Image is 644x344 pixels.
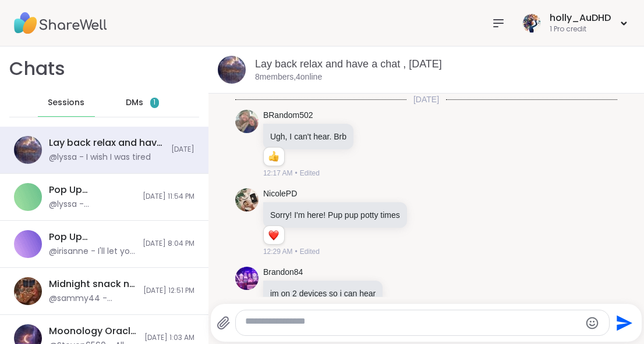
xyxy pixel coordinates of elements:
img: Pop Up Brandomness Show and Tell, Sep 06 [14,230,42,258]
div: Midnight snack n chat, [DATE] [49,278,136,291]
div: Lay back relax and have a chat , [DATE] [49,137,164,149]
a: Brandon84 [263,267,303,278]
button: Reactions: love [267,231,279,240]
a: Lay back relax and have a chat , [DATE] [255,58,442,70]
div: Pop Up Brandomness Show and Tell, [DATE] [49,231,136,243]
div: @lyssa - I wish I was tired [49,152,151,163]
div: Reaction list [264,148,284,166]
button: Send [610,310,636,336]
span: 12:17 AM [263,168,293,178]
div: @lyssa - nvmmmm!!!!! [49,199,136,210]
div: Pop Up Brandomness Show and Tell, [DATE] [49,184,136,196]
span: [DATE] 11:54 PM [143,192,194,202]
span: [DATE] 12:51 PM [143,286,194,296]
p: Sorry! I'm here! Pup pup potty times [270,209,400,221]
a: NicolePD [263,188,297,200]
p: 8 members, 4 online [255,71,322,83]
span: DMs [126,97,143,109]
p: im on 2 devices so i can hear [270,288,376,299]
span: Edited [300,246,320,257]
div: Reaction list [264,226,284,245]
textarea: Type your message [245,316,581,331]
span: [DATE] 8:04 PM [143,239,194,249]
button: Emoji picker [585,316,599,330]
span: 1 [153,98,155,107]
button: Reactions: like [267,152,279,162]
img: https://sharewell-space-live.sfo3.digitaloceanspaces.com/user-generated/ce4ae2cb-cc59-4db7-950b-0... [235,188,259,212]
div: @irisanne - I'll let you know once i find out @MoonLeafRaQuel [49,246,136,257]
span: [DATE] [406,94,446,105]
img: ShareWell Nav Logo [14,3,107,44]
span: • [295,168,298,178]
div: 1 Pro credit [550,24,611,34]
img: Lay back relax and have a chat , Sep 08 [14,136,42,164]
a: BRandom502 [263,110,313,121]
img: https://sharewell-space-live.sfo3.digitaloceanspaces.com/user-generated/fdc651fc-f3db-4874-9fa7-0... [235,267,259,290]
span: Edited [300,168,320,178]
img: Pop Up Brandomness Show and Tell, Sep 08 [14,183,42,211]
span: [DATE] [171,145,194,155]
h1: Chats [9,56,65,82]
img: Midnight snack n chat, Sep 06 [14,277,42,305]
p: Ugh, I can't hear. Brb [270,131,346,142]
img: Lay back relax and have a chat , Sep 08 [218,56,246,84]
div: holly_AuDHD [550,12,611,24]
span: Sessions [48,97,84,109]
span: 12:29 AM [263,246,293,257]
img: https://sharewell-space-live.sfo3.digitaloceanspaces.com/user-generated/127af2b2-1259-4cf0-9fd7-7... [235,110,259,133]
div: @sammy44 - thanks for hanging out [DATE]/[DATE] night/morning [49,293,136,304]
span: • [295,246,298,257]
img: holly_AuDHD [522,14,541,33]
span: [DATE] 1:03 AM [144,333,194,343]
div: Moonology Oracle Readings🌙, [DATE] [49,325,137,338]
